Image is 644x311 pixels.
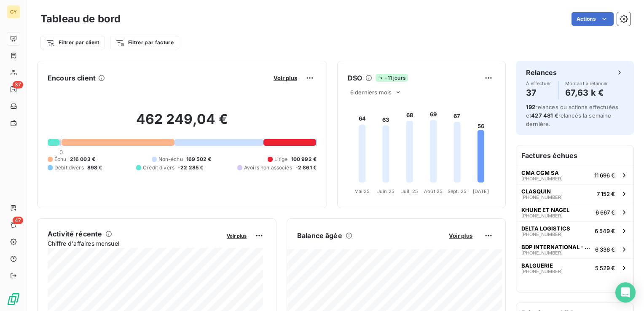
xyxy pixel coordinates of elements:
button: Actions [572,12,614,26]
span: CMA CGM SA [521,169,559,176]
span: 5 529 € [595,265,615,271]
span: -2 861 € [295,164,317,172]
span: 427 481 € [531,112,558,119]
span: relances ou actions effectuées et relancés la semaine dernière. [526,104,618,127]
span: Non-échu [158,155,183,163]
span: Chiffre d'affaires mensuel [48,239,221,248]
button: CLASQUIN[PHONE_NUMBER]7 152 € [516,184,633,203]
span: BALGUERIE [521,262,553,269]
button: DELTA LOGISTICS[PHONE_NUMBER]6 549 € [516,221,633,240]
h3: Tableau de bord [40,11,121,27]
button: CMA CGM SA[PHONE_NUMBER]11 696 € [516,166,633,184]
span: Crédit divers [143,164,174,172]
span: Avoirs non associés [244,164,292,172]
img: Logo LeanPay [7,292,20,306]
span: 192 [526,104,535,110]
span: Échu [54,155,67,163]
h6: DSO [348,73,362,83]
span: Litige [274,155,288,163]
span: Voir plus [274,75,297,81]
button: Filtrer par client [40,36,105,49]
span: 6 667 € [596,209,615,216]
span: Voir plus [227,233,247,239]
h6: Activité récente [48,229,102,239]
span: 0 [59,149,63,155]
span: -22 285 € [178,164,203,172]
div: Open Intercom Messenger [615,282,636,303]
h6: Relances [526,67,557,78]
span: [PHONE_NUMBER] [521,250,563,255]
h4: 37 [526,86,551,99]
button: BDP INTERNATIONAL - AIR IMPORT[PHONE_NUMBER]6 336 € [516,240,633,258]
span: 6 549 € [595,228,615,234]
tspan: Juil. 25 [401,188,418,194]
div: GY [7,5,20,19]
h6: Factures échues [516,145,633,166]
button: Voir plus [271,74,300,82]
span: Débit divers [54,164,84,172]
span: DELTA LOGISTICS [521,225,570,232]
span: À effectuer [526,81,551,86]
button: KHUNE ET NAGEL[PHONE_NUMBER]6 667 € [516,203,633,221]
span: CLASQUIN [521,188,551,195]
span: [PHONE_NUMBER] [521,195,563,200]
span: 37 [13,81,23,88]
span: KHUNE ET NAGEL [521,206,569,213]
span: -11 jours [376,74,408,82]
tspan: Août 25 [424,188,443,194]
span: BDP INTERNATIONAL - AIR IMPORT [521,244,592,250]
h4: 67,63 k € [565,86,608,99]
span: [PHONE_NUMBER] [521,213,563,218]
tspan: Juin 25 [377,188,394,194]
span: 6 derniers mois [350,89,392,96]
tspan: Mai 25 [354,188,370,194]
span: 6 336 € [595,246,615,253]
tspan: Sept. 25 [448,188,467,194]
span: 216 003 € [70,155,95,163]
tspan: [DATE] [473,188,489,194]
button: Voir plus [224,232,249,239]
span: 7 152 € [597,190,615,197]
span: Voir plus [449,232,472,239]
h6: Encours client [48,73,96,83]
span: Montant à relancer [565,81,608,86]
button: Filtrer par facture [110,36,179,49]
span: 47 [13,217,23,224]
button: Voir plus [446,232,475,239]
h2: 462 249,04 € [48,111,317,136]
span: [PHONE_NUMBER] [521,232,563,237]
span: 11 696 € [594,172,615,179]
button: BALGUERIE[PHONE_NUMBER]5 529 € [516,258,633,277]
span: 100 992 € [291,155,317,163]
span: [PHONE_NUMBER] [521,269,563,274]
span: 898 € [87,164,102,172]
h6: Balance âgée [297,231,342,241]
span: 169 502 € [186,155,211,163]
span: [PHONE_NUMBER] [521,176,563,181]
